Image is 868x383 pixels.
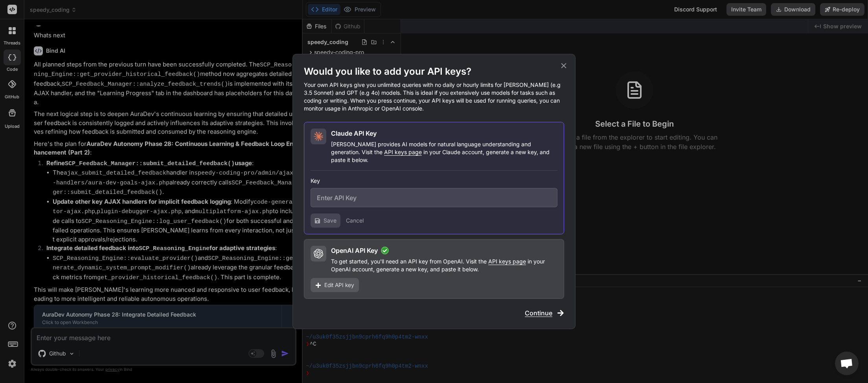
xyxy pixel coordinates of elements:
span: API keys page [384,149,422,155]
button: Continue [525,308,564,318]
h3: Key [311,177,557,185]
p: Your own API keys give you unlimited queries with no daily or hourly limits for [PERSON_NAME] (e.... [304,81,564,112]
p: [PERSON_NAME] provides AI models for natural language understanding and generation. Visit the in ... [331,140,557,164]
button: Cancel [346,217,364,225]
span: Edit API key [324,281,354,289]
p: To get started, you'll need an API key from OpenAI. Visit the in your OpenAI account, generate a ... [331,258,557,273]
input: Enter API Key [311,188,557,207]
span: Continue [525,308,552,318]
h1: Would you like to add your API keys? [304,65,564,78]
span: API keys page [488,258,526,265]
div: Open chat [835,352,859,375]
button: Save [311,214,340,228]
span: Save [324,217,337,225]
h2: Claude API Key [331,129,377,138]
h2: OpenAI API Key [331,246,378,255]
